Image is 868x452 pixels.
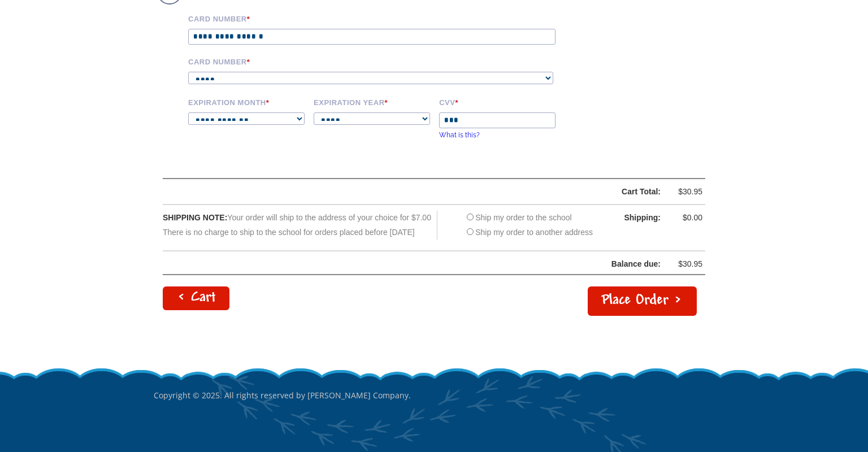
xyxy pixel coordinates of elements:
[669,257,702,271] div: $30.95
[604,211,661,225] div: Shipping:
[669,185,702,199] div: $30.95
[163,286,229,310] a: < Cart
[163,257,661,271] div: Balance due:
[188,13,572,23] label: Card Number
[192,185,661,199] div: Cart Total:
[439,131,480,139] a: What is this?
[314,97,431,107] label: Expiration Year
[439,97,557,107] label: CVV
[163,213,227,222] span: SHIPPING NOTE:
[188,97,306,107] label: Expiration Month
[464,211,593,239] div: Ship my order to the school Ship my order to another address
[163,211,437,239] div: Your order will ship to the address of your choice for $7.00 There is no charge to ship to the sc...
[669,211,702,225] div: $0.00
[154,367,714,424] p: Copyright © 2025. All rights reserved by [PERSON_NAME] Company.
[188,56,572,66] label: Card Number
[588,286,697,316] button: Place Order >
